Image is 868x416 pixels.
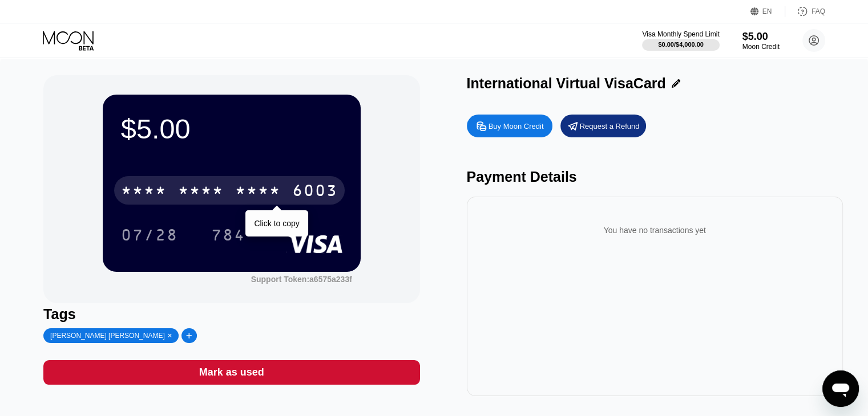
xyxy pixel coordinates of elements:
div: Mark as used [199,366,264,379]
div: Visa Monthly Spend Limit$0.00/$4,000.00 [642,30,719,51]
div: 784 [211,227,245,246]
div: Click to copy [254,219,299,228]
div: Support Token: a6575a233f [251,275,352,284]
div: $5.00Moon Credit [742,31,780,51]
div: 6003 [292,183,338,201]
div: Support Token:a6575a233f [251,275,352,284]
div: Request a Refund [580,121,640,131]
div: Moon Credit [742,43,780,51]
div: $5.00 [742,31,780,43]
div: FAQ [785,6,825,17]
div: $0.00 / $4,000.00 [658,41,704,48]
div: Request a Refund [560,115,646,137]
div: Buy Moon Credit [467,115,552,137]
div: 784 [203,221,254,249]
div: You have no transactions yet [476,214,834,246]
div: EN [750,6,785,17]
div: Buy Moon Credit [488,121,544,131]
div: FAQ [812,7,825,15]
div: [PERSON_NAME] [PERSON_NAME] [50,332,165,340]
div: Tags [43,306,419,323]
iframe: Button to launch messaging window [822,370,859,407]
div: $5.00 [121,113,342,145]
div: Payment Details [467,169,843,185]
div: Mark as used [43,360,419,385]
div: Visa Monthly Spend Limit [642,30,719,38]
div: 07/28 [112,221,187,249]
div: 07/28 [121,227,178,246]
div: International Virtual VisaCard [467,75,666,92]
div: EN [762,7,772,15]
